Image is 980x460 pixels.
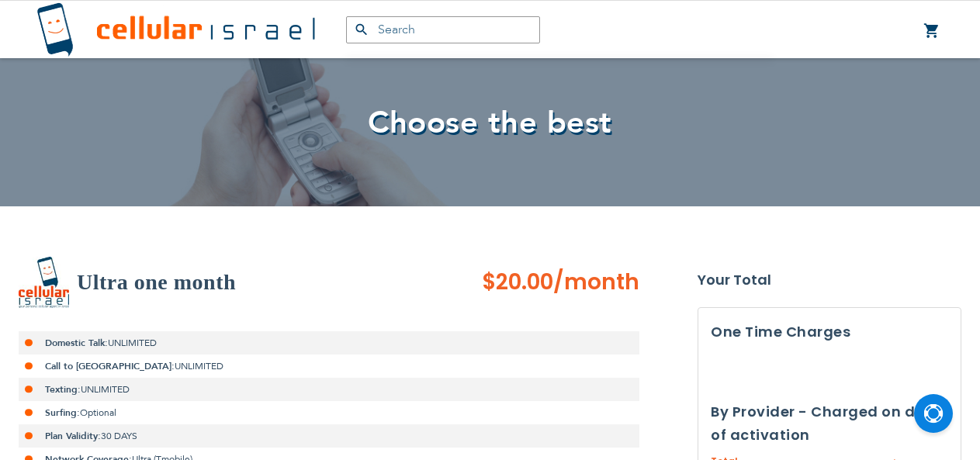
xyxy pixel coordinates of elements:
[698,268,961,292] strong: Your Total
[45,337,108,349] strong: Domestic Talk:
[45,406,80,419] strong: Surfing:
[45,430,101,442] strong: Plan Validity:
[553,267,639,298] span: /month
[19,257,69,308] img: Ultra one month
[482,267,553,297] span: $20.00
[368,102,612,144] span: Choose the best
[711,320,948,344] h3: One Time Charges
[19,378,639,401] li: UNLIMITED
[36,2,315,57] img: Cellular Israel Logo
[19,331,639,355] li: UNLIMITED
[45,360,175,372] strong: Call to [GEOGRAPHIC_DATA]:
[711,400,948,447] h3: By Provider - Charged on day of activation
[19,401,639,424] li: Optional
[19,424,639,448] li: 30 DAYS
[19,355,639,378] li: UNLIMITED
[346,16,540,43] input: Search
[45,383,81,396] strong: Texting:
[77,267,236,298] h2: Ultra one month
